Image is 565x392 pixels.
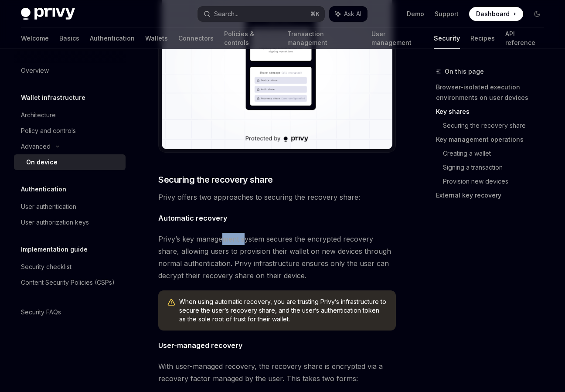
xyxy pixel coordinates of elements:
[14,275,126,290] a: Content Security Policies (CSPs)
[344,10,361,18] span: Ask AI
[14,259,126,275] a: Security checklist
[214,9,238,19] div: Search...
[287,28,361,49] a: Transaction management
[436,105,551,119] a: Key shares
[436,188,551,202] a: External key recovery
[145,28,168,49] a: Wallets
[310,10,320,17] span: ⌘ K
[14,63,126,78] a: Overview
[470,28,495,49] a: Recipes
[14,215,126,230] a: User authorization keys
[21,110,56,120] div: Architecture
[530,7,544,21] button: Toggle dark mode
[14,199,126,215] a: User authentication
[329,6,368,22] button: Ask AI
[21,8,75,20] img: dark logo
[158,191,396,203] span: Privy offers two approaches to securing the recovery share:
[158,174,273,186] span: Securing the recovery share
[179,297,387,324] span: When using automatic recovery, you are trusting Privy’s infrastructure to secure the user’s recov...
[21,65,49,76] div: Overview
[158,341,242,350] strong: User-managed recovery
[59,28,79,49] a: Basics
[167,298,176,307] svg: Warning
[505,28,544,49] a: API reference
[371,28,424,49] a: User management
[443,147,551,160] a: Creating a wallet
[443,119,551,133] a: Securing the recovery share
[21,277,115,288] div: Content Security Policies (CSPs)
[443,174,551,188] a: Provision new devices
[14,107,126,123] a: Architecture
[21,244,88,255] h5: Implementation guide
[435,10,459,18] a: Support
[158,360,396,385] span: With user-managed recovery, the recovery share is encrypted via a recovery factor managed by the ...
[21,262,71,272] div: Security checklist
[436,80,551,105] a: Browser-isolated execution environments on user devices
[445,66,484,77] span: On this page
[26,157,58,167] div: On device
[14,304,126,320] a: Security FAQs
[21,126,76,136] div: Policy and controls
[224,28,277,49] a: Policies & controls
[158,233,396,282] span: Privy’s key management system secures the encrypted recovery share, allowing users to provision t...
[178,28,214,49] a: Connectors
[21,307,61,317] div: Security FAQs
[21,28,49,49] a: Welcome
[21,92,85,103] h5: Wallet infrastructure
[434,28,460,49] a: Security
[197,6,324,22] button: Search...⌘K
[407,10,424,18] a: Demo
[469,7,523,21] a: Dashboard
[21,201,76,212] div: User authentication
[14,154,126,170] a: On device
[90,28,135,49] a: Authentication
[21,141,51,152] div: Advanced
[158,214,227,222] strong: Automatic recovery
[21,217,89,228] div: User authorization keys
[436,133,551,147] a: Key management operations
[21,184,66,194] h5: Authentication
[14,123,126,139] a: Policy and controls
[443,160,551,174] a: Signing a transaction
[476,10,510,18] span: Dashboard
